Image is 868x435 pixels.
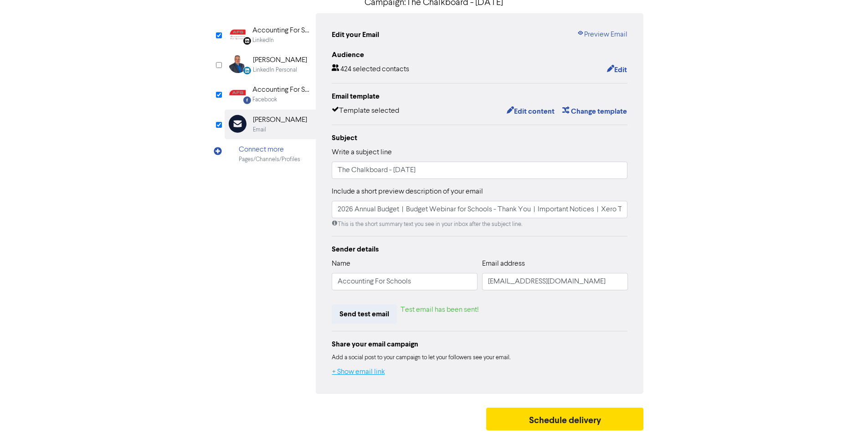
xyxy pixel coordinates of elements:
[229,55,247,73] img: LinkedinPersonal
[252,25,311,36] div: Accounting For Schools Limited
[332,105,399,117] div: Template selected
[332,366,385,378] button: + Show email link
[332,64,409,76] div: 424 selected contacts
[253,115,307,126] div: [PERSON_NAME]
[332,258,350,269] label: Name
[229,84,247,103] img: Facebook
[253,126,266,134] div: Email
[225,50,316,79] div: LinkedinPersonal [PERSON_NAME]LinkedIn Personal
[562,105,627,117] button: Change template
[482,258,525,269] label: Email address
[332,132,628,143] div: Subject
[252,84,311,95] div: Accounting For Schools
[401,304,479,324] div: Test email has been sent!
[822,391,868,435] iframe: Chat Widget
[229,25,247,43] img: Linkedin
[225,20,316,50] div: Linkedin Accounting For Schools LimitedLinkedIn
[252,36,274,45] div: LinkedIn
[225,79,316,109] div: Facebook Accounting For SchoolsFacebook
[332,49,628,60] div: Audience
[225,139,316,169] div: Connect morePages/Channels/Profiles
[506,105,555,117] button: Edit content
[239,144,300,155] div: Connect more
[332,244,628,255] div: Sender details
[606,64,627,76] button: Edit
[332,304,397,324] button: Send test email
[252,95,277,104] div: Facebook
[253,66,297,74] div: LinkedIn Personal
[486,408,644,430] button: Schedule delivery
[332,220,628,229] div: This is the short summary text you see in your inbox after the subject line.
[332,186,483,197] label: Include a short preview description of your email
[577,29,627,40] a: Preview Email
[332,29,379,40] div: Edit your Email
[332,353,628,362] div: Add a social post to your campaign to let your followers see your email.
[239,155,300,164] div: Pages/Channels/Profiles
[332,91,628,102] div: Email template
[225,110,316,139] div: [PERSON_NAME]Email
[332,147,392,158] label: Write a subject line
[332,339,628,350] div: Share your email campaign
[253,55,307,66] div: [PERSON_NAME]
